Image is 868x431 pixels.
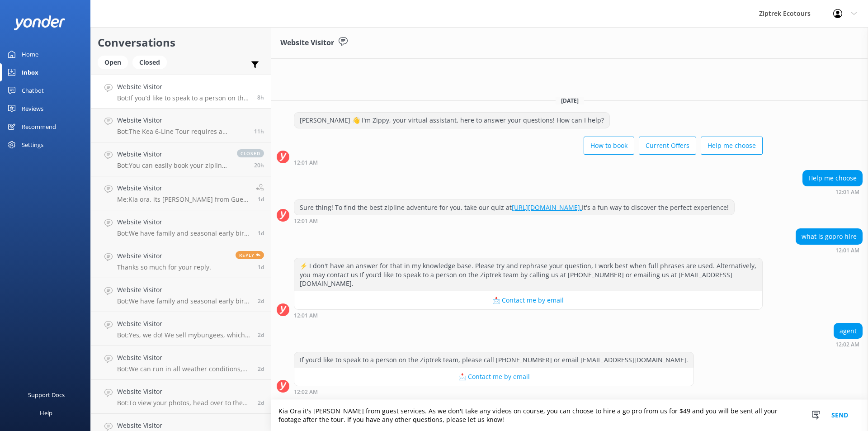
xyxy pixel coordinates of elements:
div: [PERSON_NAME] 👋 I'm Zippy, your virtual assistant, here to answer your questions! How can I help? [294,113,609,128]
div: Sure thing! To find the best zipline adventure for you, take our quiz at It's a fun way to discov... [294,200,734,215]
button: Send [823,400,857,431]
div: If you’d like to speak to a person on the Ziptrek team, please call [PHONE_NUMBER] or email [EMAI... [294,352,693,368]
h4: Website Visitor [117,115,247,125]
span: Sep 05 2025 07:54am (UTC +12:00) Pacific/Auckland [258,297,264,305]
strong: 12:01 AM [835,248,859,253]
span: Reply [236,251,264,259]
h4: Website Visitor [117,183,249,193]
p: Thanks so much for your reply. [117,263,211,271]
div: Sep 07 2025 12:01am (UTC +12:00) Pacific/Auckland [294,159,763,166]
a: Website VisitorBot:To view your photos, head over to the My Photos Page on our website and select... [91,380,271,414]
a: Website VisitorBot:We have family and seasonal early bird discounts available. These offers chang... [91,210,271,244]
h4: Website Visitor [117,353,251,363]
h4: Website Visitor [117,82,250,92]
h4: Website Visitor [117,421,251,431]
span: Sep 05 2025 02:19pm (UTC +12:00) Pacific/Auckland [258,263,264,271]
p: Bot: You can easily book your zipline experience online with live availability at [URL][DOMAIN_NA... [117,161,228,170]
button: Help me choose [701,137,763,155]
div: Inbox [22,63,38,81]
span: Sep 05 2025 06:24am (UTC +12:00) Pacific/Auckland [258,331,264,339]
h4: Website Visitor [117,217,251,227]
div: Sep 07 2025 12:01am (UTC +12:00) Pacific/Auckland [802,189,863,195]
div: Help me choose [803,171,862,186]
div: agent [834,323,862,339]
strong: 12:01 AM [294,313,318,318]
div: Sep 07 2025 12:02am (UTC +12:00) Pacific/Auckland [834,341,863,347]
span: Sep 04 2025 05:44pm (UTC +12:00) Pacific/Auckland [258,399,264,407]
a: Website VisitorBot:The Kea 6-Line Tour requires a minimum weight of 30kg (66lbs), so unfortunatel... [91,109,271,142]
strong: 12:01 AM [294,218,318,224]
p: Bot: To view your photos, head over to the My Photos Page on our website and select the exact dat... [117,399,251,407]
textarea: Kia Ora it's [PERSON_NAME] from guest services. As we don't take any videos on course, you can ch... [271,400,868,431]
strong: 12:01 AM [294,160,318,166]
button: 📩 Contact me by email [294,368,693,386]
div: Chatbot [22,81,44,99]
div: Closed [132,56,167,69]
div: Support Docs [28,386,65,404]
a: [URL][DOMAIN_NAME]. [512,203,582,212]
a: Website VisitorMe:Kia ora, its [PERSON_NAME] from Guest Services, don't worry too much you will b... [91,176,271,210]
p: Me: Kia ora, its [PERSON_NAME] from Guest Services, don't worry too much you will be able to fill... [117,195,249,204]
img: yonder-white-logo.png [14,15,66,30]
span: [DATE] [556,97,584,104]
a: Closed [132,57,171,67]
strong: 12:02 AM [835,342,859,347]
button: How to book [584,137,634,155]
p: Bot: If you’d like to speak to a person on the Ziptrek team, please call [PHONE_NUMBER] or email ... [117,94,250,102]
span: Sep 04 2025 09:42pm (UTC +12:00) Pacific/Auckland [258,365,264,373]
div: Sep 07 2025 12:01am (UTC +12:00) Pacific/Auckland [796,247,863,253]
a: Website VisitorBot:Yes, we do! We sell mybungees, which are straps for your phone, at our Treehou... [91,312,271,346]
h4: Website Visitor [117,319,251,329]
button: 📩 Contact me by email [294,291,762,309]
h4: Website Visitor [117,149,228,159]
h4: Website Visitor [117,285,251,295]
span: Sep 06 2025 09:49pm (UTC +12:00) Pacific/Auckland [254,128,264,135]
strong: 12:01 AM [835,189,859,195]
div: Sep 07 2025 12:02am (UTC +12:00) Pacific/Auckland [294,388,694,395]
a: Website VisitorBot:We have family and seasonal early bird discounts available, which can change t... [91,278,271,312]
p: Bot: The Kea 6-Line Tour requires a minimum weight of 30kg (66lbs), so unfortunately, your child ... [117,128,247,136]
h4: Website Visitor [117,251,211,261]
span: Sep 06 2025 12:31am (UTC +12:00) Pacific/Auckland [258,229,264,237]
div: Recommend [22,118,56,136]
div: Open [98,56,128,69]
p: Bot: We have family and seasonal early bird discounts available, which can change throughout the ... [117,297,251,305]
strong: 12:02 AM [294,389,318,395]
p: Bot: We have family and seasonal early bird discounts available. These offers change throughout t... [117,229,251,237]
div: ⚡ I don't have an answer for that in my knowledge base. Please try and rephrase your question, I ... [294,258,762,291]
div: Settings [22,136,43,154]
span: Sep 06 2025 12:06pm (UTC +12:00) Pacific/Auckland [254,161,264,169]
span: closed [237,149,264,157]
h2: Conversations [98,34,264,51]
a: Website VisitorThanks so much for your reply.Reply1d [91,244,271,278]
a: Open [98,57,132,67]
div: Sep 07 2025 12:01am (UTC +12:00) Pacific/Auckland [294,218,735,224]
p: Bot: We can run in all weather conditions, including windy days! If severe weather ever requires ... [117,365,251,373]
div: Reviews [22,99,43,118]
h4: Website Visitor [117,387,251,397]
a: Website VisitorBot:You can easily book your zipline experience online with live availability at [... [91,142,271,176]
div: Home [22,45,38,63]
div: Help [40,404,52,422]
span: Sep 07 2025 12:02am (UTC +12:00) Pacific/Auckland [257,94,264,101]
h3: Website Visitor [280,37,334,49]
a: Website VisitorBot:We can run in all weather conditions, including windy days! If severe weather ... [91,346,271,380]
button: Current Offers [639,137,696,155]
span: Sep 06 2025 08:33am (UTC +12:00) Pacific/Auckland [258,195,264,203]
p: Bot: Yes, we do! We sell mybungees, which are straps for your phone, at our Treehouse or our shop... [117,331,251,339]
div: what is gopro hire [796,229,862,244]
a: Website VisitorBot:If you’d like to speak to a person on the Ziptrek team, please call [PHONE_NUM... [91,75,271,109]
div: Sep 07 2025 12:01am (UTC +12:00) Pacific/Auckland [294,312,763,318]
